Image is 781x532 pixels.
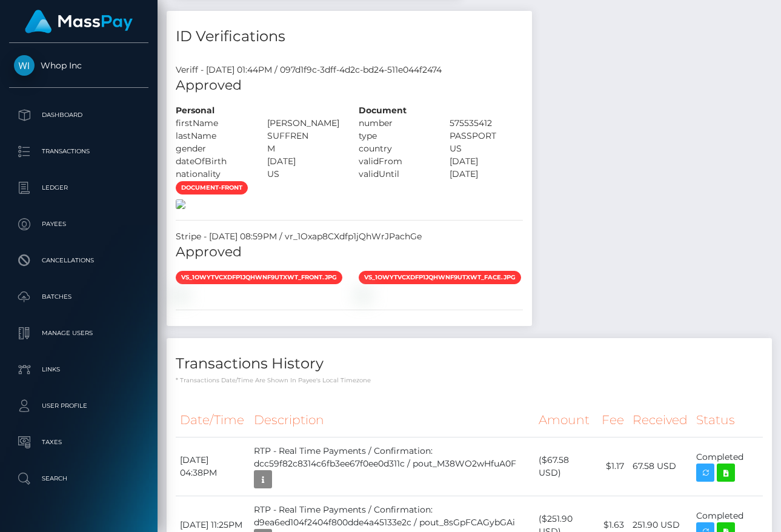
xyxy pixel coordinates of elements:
[9,209,148,239] a: Payees
[14,251,144,270] p: Cancellations
[14,324,144,342] p: Manage Users
[14,142,144,161] p: Transactions
[14,433,144,451] p: Taxes
[14,470,144,488] p: Search
[176,243,523,262] h5: Approved
[350,117,441,130] div: number
[350,142,441,155] div: country
[176,437,250,496] td: [DATE] 04:38PM
[14,179,144,197] p: Ledger
[9,464,148,494] a: Search
[440,130,532,142] div: PASSPORT
[167,64,532,76] div: Veriff - [DATE] 01:44PM / 097d1f9c-3dff-4d2c-bd24-511e044f2474
[534,404,598,437] th: Amount
[14,215,144,233] p: Payees
[176,353,763,374] h4: Transactions History
[167,117,258,130] div: firstName
[14,55,35,76] img: Whop Inc
[14,361,144,379] p: Links
[176,105,214,116] strong: Personal
[167,230,532,243] div: Stripe - [DATE] 08:59PM / vr_1Oxap8CXdfp1jQhWrJPachGe
[176,271,342,284] span: vs_1OwYTVCXdfp1jQhWnF9UtXWT_front.jpg
[359,290,368,299] img: vr_1Oxap8CXdfp1jQhWrJPachGefile_1OxaoSCXdfp1jQhWacrBqG7T
[176,181,248,195] span: document-front
[440,168,532,181] div: [DATE]
[167,130,258,142] div: lastName
[359,271,521,284] span: vs_1OwYTVCXdfp1jQhWnF9UtXWT_face.jpg
[258,117,350,130] div: [PERSON_NAME]
[258,155,350,168] div: [DATE]
[9,318,148,348] a: Manage Users
[167,142,258,155] div: gender
[14,288,144,306] p: Batches
[258,130,350,142] div: SUFFREN
[258,142,350,155] div: M
[9,173,148,203] a: Ledger
[359,105,407,116] strong: Document
[176,404,250,437] th: Date/Time
[350,168,441,181] div: validUntil
[440,117,532,130] div: 575535412
[9,136,148,167] a: Transactions
[14,106,144,124] p: Dashboard
[258,168,350,181] div: US
[628,404,692,437] th: Received
[176,290,185,299] img: vr_1Oxap8CXdfp1jQhWrJPachGefile_1OxanxCXdfp1jQhWAa8h8COr
[350,130,441,142] div: type
[25,10,133,33] img: MassPay Logo
[176,199,185,209] img: 5072c174-b997-4381-b9d6-f4b681239280
[692,404,763,437] th: Status
[14,397,144,415] p: User Profile
[9,354,148,385] a: Links
[176,26,523,47] h4: ID Verifications
[9,282,148,312] a: Batches
[9,245,148,276] a: Cancellations
[250,404,534,437] th: Description
[167,155,258,168] div: dateOfBirth
[176,76,523,95] h5: Approved
[350,155,441,168] div: validFrom
[597,437,628,496] td: $1.17
[167,168,258,181] div: nationality
[9,60,148,71] span: Whop Inc
[250,437,534,496] td: RTP - Real Time Payments / Confirmation: dcc59f82c8314c6fb3ee67f0ee0d311c / pout_M38WO2wHfuA0F
[628,437,692,496] td: 67.58 USD
[440,142,532,155] div: US
[440,155,532,168] div: [DATE]
[534,437,598,496] td: ($67.58 USD)
[9,100,148,130] a: Dashboard
[692,437,763,496] td: Completed
[176,376,763,385] p: * Transactions date/time are shown in payee's local timezone
[597,404,628,437] th: Fee
[9,391,148,421] a: User Profile
[9,427,148,457] a: Taxes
